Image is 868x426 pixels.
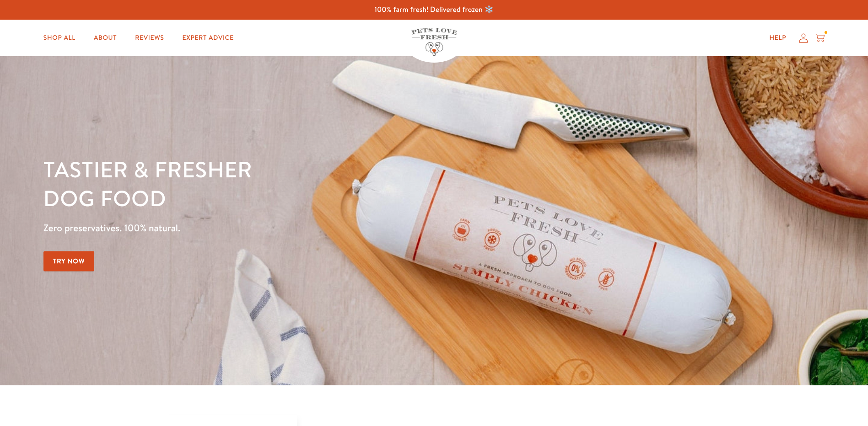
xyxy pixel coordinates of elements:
p: Zero preservatives. 100% natural. [43,220,564,236]
a: Reviews [128,29,171,47]
a: Shop All [36,29,83,47]
h1: Tastier & fresher dog food [43,156,564,213]
a: About [86,29,124,47]
a: Try Now [43,251,95,272]
img: Pets Love Fresh [411,28,457,56]
a: Expert Advice [175,29,241,47]
a: Help [762,29,793,47]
